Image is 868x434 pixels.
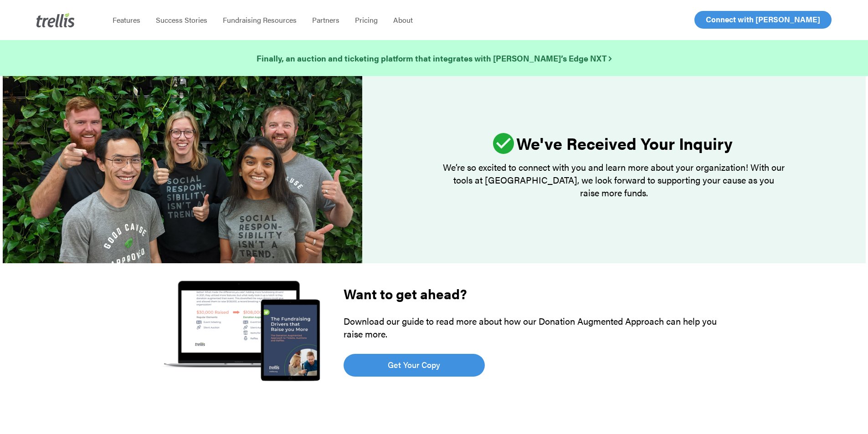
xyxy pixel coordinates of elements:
[694,11,832,29] a: Connect with [PERSON_NAME]
[312,15,339,25] span: Partners
[493,133,514,154] img: ic_check_circle_46.svg
[223,15,297,25] span: Fundraising Resources
[36,13,75,27] img: Trellis
[113,15,140,25] span: Features
[385,15,421,25] a: About
[304,15,347,25] a: Partners
[156,15,207,25] span: Success Stories
[344,315,718,340] p: Download our guide to read more about how our Donation Augmented Approach can help you raise more.
[215,15,304,25] a: Fundraising Resources
[344,354,485,377] a: Get Your Copy
[393,15,413,25] span: About
[257,52,611,64] strong: Finally, an auction and ticketing platform that integrates with [PERSON_NAME]’s Edge NXT
[706,14,820,25] span: Connect with [PERSON_NAME]
[344,284,467,303] strong: Want to get ahead?
[151,275,332,388] img: The Fundraising Drivers that Raise You More Guide Cover
[347,15,385,25] a: Pricing
[257,52,611,65] a: Finally, an auction and ticketing platform that integrates with [PERSON_NAME]’s Edge NXT
[443,161,785,199] p: We’re so excited to connect with you and learn more about your organization! With our tools at [G...
[105,15,148,25] a: Features
[388,358,440,371] span: Get Your Copy
[355,15,378,25] span: Pricing
[148,15,215,25] a: Success Stories
[516,131,733,155] strong: We've Received Your Inquiry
